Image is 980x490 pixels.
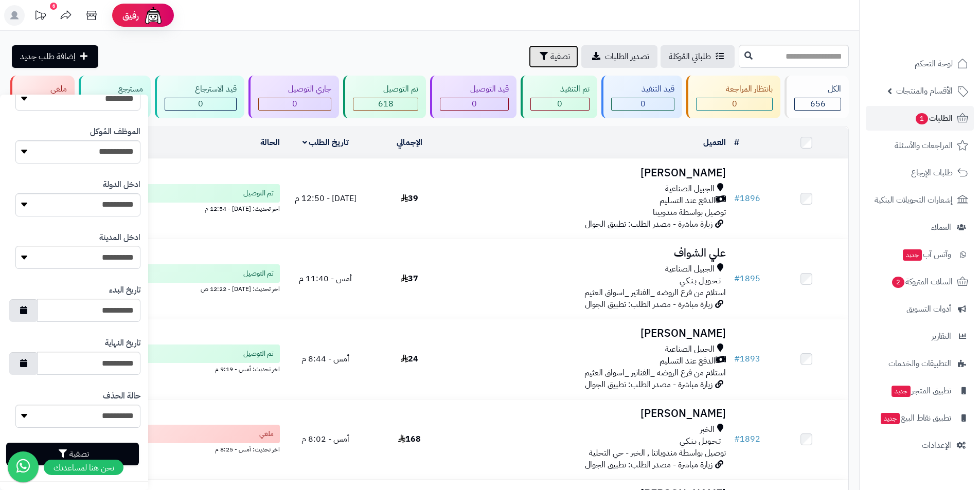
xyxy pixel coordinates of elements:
[866,269,974,294] a: السلات المتروكة2
[260,136,280,149] a: الحالة
[875,193,953,207] span: إشعارات التحويلات البنكية
[605,50,649,63] span: تصدير الطلبات
[529,45,578,68] button: تصفية
[866,106,974,131] a: الطلبات1
[557,98,562,110] span: 0
[472,98,477,110] span: 0
[866,378,974,403] a: تطبيق المتجرجديد
[401,353,418,365] span: 24
[895,138,953,153] span: المراجعات والأسئلة
[866,215,974,240] a: العملاء
[301,353,349,365] span: أمس - 8:44 م
[295,192,357,205] span: [DATE] - 12:50 م
[660,355,716,367] span: الدفع عند التسليم
[77,76,153,118] a: مسترجع 0
[911,166,953,180] span: طلبات الإرجاع
[866,51,974,76] a: لوحة التحكم
[703,136,726,149] a: العميل
[455,328,726,339] h3: [PERSON_NAME]
[734,433,760,445] a: #1892
[611,83,674,95] div: قيد التنفيذ
[103,179,140,191] label: ادخل الدولة
[99,232,140,244] label: ادخل المدينة
[455,408,726,420] h3: [PERSON_NAME]
[697,98,773,110] div: 0
[258,83,332,95] div: جاري التوصيل
[581,45,657,68] a: تصدير الطلبات
[122,9,139,22] span: رفيق
[530,83,590,95] div: تم التنفيذ
[143,5,164,26] img: ai-face.png
[599,76,684,118] a: قيد التنفيذ 0
[915,111,953,125] span: الطلبات
[259,98,331,110] div: 0
[866,297,974,321] a: أدوات التسويق
[341,76,428,118] a: تم التوصيل 618
[243,188,274,198] span: تم التوصيل
[301,433,349,445] span: أمس - 8:02 م
[401,273,418,285] span: 37
[589,447,726,459] span: توصيل بواسطة مندوباتنا , الخبر - حي التحلية
[292,98,297,110] span: 0
[866,242,974,267] a: وآتس آبجديد
[782,76,851,118] a: الكل656
[915,57,953,71] span: لوحة التحكم
[440,83,509,95] div: قيد التوصيل
[584,367,726,379] span: استلام من فرع الروضه _الفناتير _اسواق العثيم
[519,76,600,118] a: تم التنفيذ 0
[585,459,712,471] span: زيارة مباشرة - مصدر الطلب: تطبيق الجوال
[640,98,646,110] span: 0
[866,433,974,458] a: الإعدادات
[734,433,740,445] span: #
[734,136,739,149] a: #
[734,273,760,285] a: #1895
[931,220,951,234] span: العملاء
[440,98,508,110] div: 0
[8,76,77,118] a: ملغي 38
[896,84,953,98] span: الأقسام والمنتجات
[585,378,712,391] span: زيارة مباشرة - مصدر الطلب: تطبيق الجوال
[794,83,841,95] div: الكل
[902,247,951,262] span: وآتس آب
[455,247,726,259] h3: علي الشواف
[665,183,715,195] span: الجبيل الصناعية
[696,83,773,95] div: بانتظار المراجعة
[299,273,352,285] span: أمس - 11:40 م
[105,337,140,349] label: تاريخ النهاية
[866,188,974,212] a: إشعارات التحويلات البنكية
[109,284,140,296] label: تاريخ البدء
[734,192,760,205] a: #1896
[6,443,139,465] button: تصفية
[428,76,519,118] a: قيد التوصيل 0
[892,276,905,288] span: 2
[531,98,590,110] div: 0
[866,160,974,185] a: طلبات الإرجاع
[906,302,951,316] span: أدوات التسويق
[27,5,53,28] a: تحديثات المنصة
[246,76,342,118] a: جاري التوصيل 0
[353,98,418,110] div: 618
[20,50,76,63] span: إضافة طلب جديد
[684,76,783,118] a: بانتظار المراجعة 0
[103,390,140,402] label: حالة الحذف
[585,298,712,311] span: زيارة مباشرة - مصدر الطلب: تطبيق الجوال
[198,98,203,110] span: 0
[932,329,951,343] span: التقارير
[734,353,760,365] a: #1893
[700,424,715,435] span: الخبر
[888,356,951,371] span: التطبيقات والخدمات
[90,126,140,138] label: الموظف المُوكل
[880,411,951,425] span: تطبيق نقاط البيع
[680,275,721,287] span: تـحـويـل بـنـكـي
[259,429,274,439] span: ملغي
[378,98,394,110] span: 618
[88,83,144,95] div: مسترجع
[585,218,712,230] span: زيارة مباشرة - مصدر الطلب: تطبيق الجوال
[734,273,740,285] span: #
[890,384,951,398] span: تطبيق المتجر
[910,9,970,31] img: logo-2.png
[866,351,974,376] a: التطبيقات والخدمات
[660,195,716,207] span: الدفع عند التسليم
[665,343,715,355] span: الجبيل الصناعية
[243,268,274,279] span: تم التوصيل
